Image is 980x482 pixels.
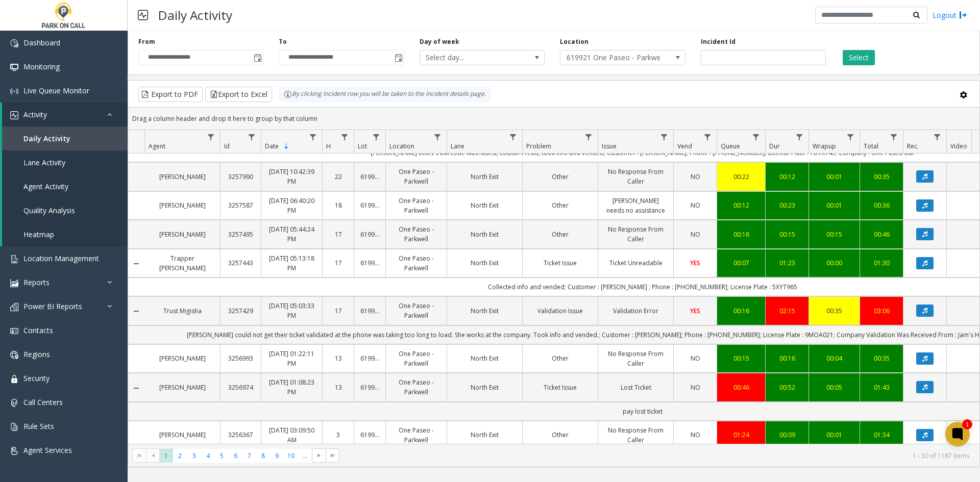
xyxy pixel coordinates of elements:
[907,142,919,150] span: Rec.
[23,230,54,239] span: Heatmap
[227,306,255,316] a: 3257429
[864,142,878,150] span: Total
[392,253,440,273] a: One Paseo - Parkwell
[151,353,214,363] a: [PERSON_NAME]
[227,430,255,440] a: 3256367
[769,142,780,150] span: Dur
[10,399,18,407] img: 'icon'
[2,103,128,126] a: Activity
[453,353,516,363] a: North Exit
[128,384,144,392] a: Collapse Details
[680,258,710,268] a: YES
[279,87,491,102] div: By clicking Incident row you will be taken to the incident details page.
[815,353,853,363] a: 00:04
[723,172,759,182] a: 00:22
[453,306,516,316] a: North Exit
[451,142,464,150] span: Lane
[691,383,700,392] span: NO
[10,351,18,359] img: 'icon'
[23,38,60,47] span: Dashboard
[815,306,853,316] div: 00:35
[370,130,383,144] a: Lot Filter Menu
[815,383,853,392] a: 00:05
[151,306,214,316] a: Trust Migisha
[959,10,967,20] img: logout
[265,142,279,150] span: Date
[252,50,263,65] span: Toggle popup
[282,142,290,150] span: Sortable
[453,230,516,239] a: North Exit
[151,172,214,182] a: [PERSON_NAME]
[529,200,592,210] a: Other
[772,383,802,392] div: 00:52
[389,142,414,150] span: Location
[604,167,667,186] a: No Response From Caller
[866,200,897,210] a: 00:36
[329,306,348,316] a: 17
[329,172,348,182] a: 22
[227,353,255,363] a: 3256993
[723,430,759,440] a: 01:24
[151,383,214,392] a: [PERSON_NAME]
[329,353,348,363] a: 13
[242,449,256,463] span: Page 7
[866,172,897,182] a: 00:35
[866,306,897,316] a: 03:06
[680,172,710,182] a: NO
[346,451,969,460] kendo-pager-info: 1 - 30 of 1187 items
[680,200,710,210] a: NO
[151,430,214,440] a: [PERSON_NAME]
[392,377,440,397] a: One Paseo - Parkwell
[680,430,710,440] a: NO
[815,258,853,268] div: 00:00
[360,258,379,268] a: 619921
[229,449,242,463] span: Page 6
[866,258,897,268] a: 01:30
[431,130,445,144] a: Location Filter Menu
[10,327,18,335] img: 'icon'
[691,201,700,210] span: NO
[2,198,128,222] a: Quality Analysis
[10,63,18,71] img: 'icon'
[749,130,763,144] a: Queue Filter Menu
[23,182,68,191] span: Agent Activity
[529,430,592,440] a: Other
[420,37,459,46] label: Day of week
[360,306,379,316] a: 619921
[793,130,806,144] a: Dur Filter Menu
[723,258,759,268] a: 00:07
[23,134,70,143] span: Daily Activity
[866,430,897,440] a: 01:34
[329,430,348,440] a: 3
[128,110,979,128] div: Drag a column header and drop it here to group by that column
[602,142,617,150] span: Issue
[151,200,214,210] a: [PERSON_NAME]
[772,258,802,268] div: 01:23
[392,301,440,320] a: One Paseo - Parkwell
[680,230,710,239] a: NO
[267,377,316,397] a: [DATE] 01:08:23 PM
[933,10,967,20] a: Logout
[690,259,700,267] span: YES
[306,130,320,144] a: Date Filter Menu
[723,200,759,210] a: 00:12
[866,353,897,363] a: 00:35
[657,130,671,144] a: Issue Filter Menu
[701,130,715,144] a: Vend Filter Menu
[23,397,63,407] span: Call Centers
[227,383,255,392] a: 3256974
[298,449,312,463] span: Page 11
[680,306,710,316] a: YES
[723,383,759,392] a: 00:46
[691,430,700,439] span: NO
[23,277,50,287] span: Reports
[128,130,979,444] div: Data table
[392,196,440,215] a: One Paseo - Parkwell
